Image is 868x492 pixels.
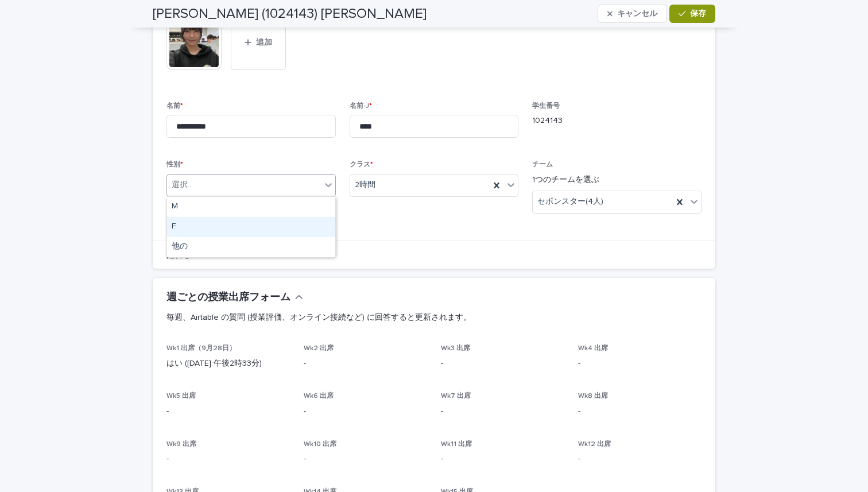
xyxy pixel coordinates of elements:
font: 1つのチームを選ぶ [532,176,599,184]
font: 追加 [256,38,272,47]
div: F [167,217,335,237]
button: 週ごとの授業出席フォーム [166,292,303,304]
font: はい ([DATE] 午後2時33分) [166,359,262,367]
font: 保存 [690,10,706,18]
font: - [304,455,306,463]
font: チーム [532,161,553,168]
font: 週ごとの授業出席フォーム [166,292,290,303]
button: 追加 [231,15,286,70]
font: セボンスター(4人) [537,197,603,206]
font: 名前-J [350,103,369,110]
button: キャンセル [598,5,667,23]
font: キャンセル [617,10,657,18]
button: 保存 [669,5,715,23]
font: Wk3 出席 [441,345,470,352]
font: - [166,455,169,463]
div: M [167,197,335,217]
font: - [441,407,443,415]
font: 性別 [166,161,180,168]
font: - [578,359,580,367]
font: - [578,455,580,463]
font: 1024143 [532,117,563,125]
font: 毎週、Airtable の質問 (授業評価、オンライン接続など) に回答すると更新されます。 [166,313,471,321]
font: Wk11 出席 [441,441,472,448]
font: - [304,359,306,367]
font: F [172,222,176,230]
font: Wk5 出席 [166,393,196,400]
font: Wk6 出席 [304,393,334,400]
font: M [172,202,178,210]
div: 他の [167,237,335,257]
font: Wk4 出席 [578,345,608,352]
font: 選択... [172,181,193,189]
font: - [304,407,306,415]
font: Wk12 出席 [578,441,611,448]
font: 2時間 [355,181,375,189]
font: Wk2 出席 [304,345,334,352]
font: Wk9 出席 [166,441,196,448]
font: 他の [172,242,188,250]
font: Wk10 出席 [304,441,336,448]
font: クラス [350,161,370,168]
font: Wk8 出席 [578,393,608,400]
font: - [441,359,443,367]
font: [PERSON_NAME] (1024143) [PERSON_NAME] [153,7,427,21]
font: - [578,407,580,415]
font: 学生番号 [532,103,560,110]
font: Wk1 出席（9月28日） [166,345,236,352]
font: 名前 [166,103,180,110]
font: Wk7 出席 [441,393,471,400]
font: - [166,407,169,415]
font: - [441,455,443,463]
